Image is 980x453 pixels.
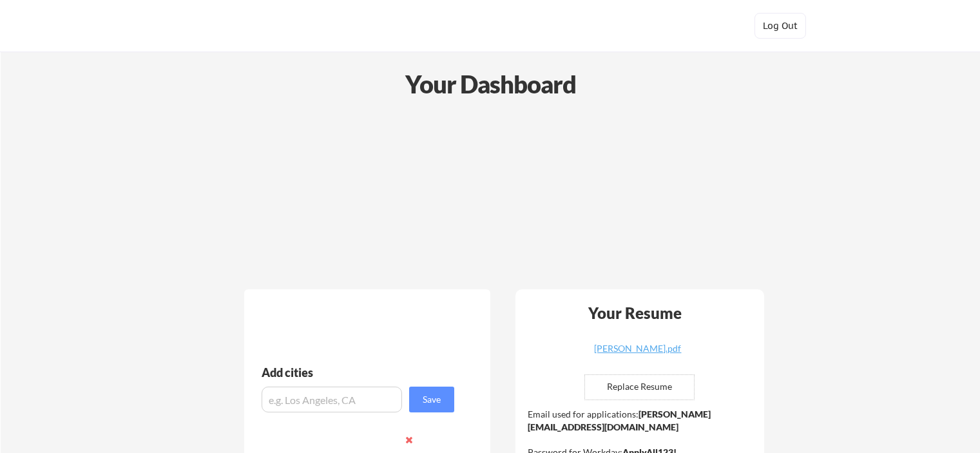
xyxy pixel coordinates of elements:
div: Your Resume [572,305,699,321]
strong: [PERSON_NAME][EMAIL_ADDRESS][DOMAIN_NAME] [528,409,711,432]
button: Log Out [754,13,806,39]
input: e.g. Los Angeles, CA [262,387,402,412]
button: Save [409,387,454,412]
div: Add cities [262,367,457,378]
a: [PERSON_NAME].pdf [561,344,715,364]
div: [PERSON_NAME].pdf [561,344,715,353]
div: Your Dashboard [1,66,980,102]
